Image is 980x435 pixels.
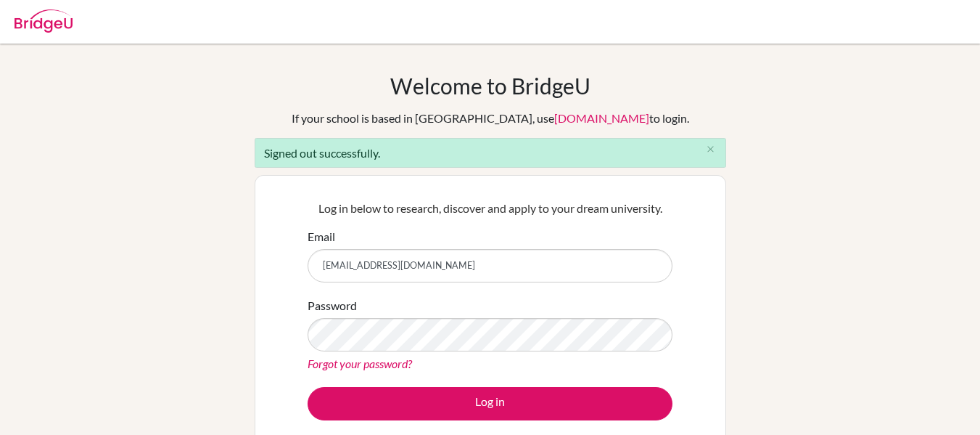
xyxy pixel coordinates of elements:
button: Log in [308,387,672,420]
img: Bridge-U [15,9,73,33]
div: Signed out successfully. [255,138,726,168]
button: Close [696,139,725,160]
a: [DOMAIN_NAME] [554,111,649,125]
p: Log in below to research, discover and apply to your dream university. [308,200,672,217]
label: Email [308,228,335,245]
label: Password [308,297,357,314]
div: If your school is based in [GEOGRAPHIC_DATA], use to login. [292,110,689,127]
h1: Welcome to BridgeU [390,73,590,99]
a: Forgot your password? [308,357,412,370]
i: close [705,144,716,155]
